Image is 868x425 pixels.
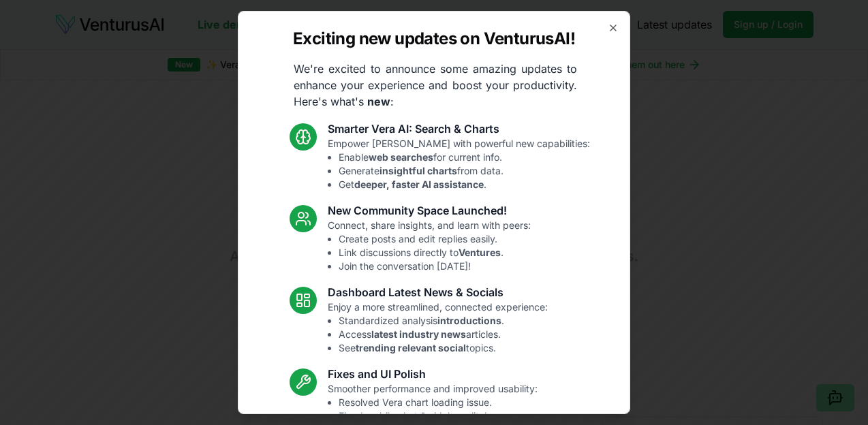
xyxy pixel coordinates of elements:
[339,232,531,246] li: Create posts and edit replies easily.
[339,151,590,164] li: Enable for current info.
[379,165,457,176] strong: insightful charts
[283,61,588,110] p: We're excited to announce some amazing updates to enhance your experience and boost your producti...
[328,284,548,300] h3: Dashboard Latest News & Socials
[339,328,548,341] li: Access articles.
[328,219,531,273] p: Connect, share insights, and learn with peers:
[354,178,484,190] strong: deeper, faster AI assistance
[328,300,548,355] p: Enjoy a more streamlined, connected experience:
[371,328,466,340] strong: latest industry news
[437,315,501,326] strong: introductions
[339,341,548,355] li: See topics.
[328,366,538,382] h3: Fixes and UI Polish
[339,246,531,259] li: Link discussions directly to .
[369,151,433,163] strong: web searches
[328,121,590,137] h3: Smarter Vera AI: Search & Charts
[459,247,501,258] strong: Ventures
[339,164,590,178] li: Generate from data.
[367,95,390,108] strong: new
[356,342,466,353] strong: trending relevant social
[339,259,531,273] li: Join the conversation [DATE]!
[339,314,548,328] li: Standardized analysis .
[328,137,590,191] p: Empower [PERSON_NAME] with powerful new capabilities:
[293,28,575,50] h2: Exciting new updates on VenturusAI!
[339,178,590,191] li: Get .
[339,396,538,409] li: Resolved Vera chart loading issue.
[339,409,538,423] li: Fixed mobile chat & sidebar glitches.
[328,202,531,219] h3: New Community Space Launched!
